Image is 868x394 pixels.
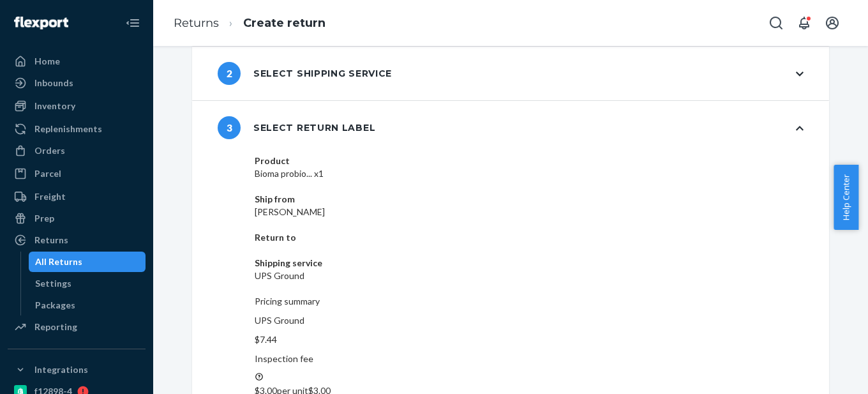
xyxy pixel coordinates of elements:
div: Prep [34,212,54,225]
a: Inbounds [8,73,146,93]
button: Help Center [834,165,858,230]
a: Parcel [8,163,146,184]
p: Pricing summary [255,295,804,308]
div: Settings [35,277,71,290]
dd: Bioma probio... x1 [255,167,804,180]
a: Returns [174,16,219,30]
button: Integrations [8,360,146,380]
dt: Return to [255,231,804,244]
a: Create return [243,16,325,30]
div: Inbounds [34,77,73,89]
a: Freight [8,186,146,207]
div: Orders [34,144,65,157]
img: Flexport logo [14,17,68,29]
p: UPS Ground [255,314,804,327]
div: Replenishments [34,123,102,135]
div: Select shipping service [218,62,392,85]
div: All Returns [35,255,82,268]
button: Close Navigation [120,10,146,36]
p: $7.44 [255,333,804,346]
a: Prep [8,208,146,229]
div: Reporting [34,321,77,333]
button: Open notifications [791,10,817,36]
a: All Returns [29,252,146,272]
dd: UPS Ground [255,269,804,282]
a: Home [8,51,146,72]
dt: Shipping service [255,257,804,269]
span: 2 [218,62,241,85]
p: Inspection fee [255,352,804,365]
button: Open Search Box [763,10,789,36]
div: Inventory [34,100,75,112]
a: Packages [29,295,146,315]
div: Freight [34,190,66,203]
a: Returns [8,230,146,250]
ol: breadcrumbs [163,4,336,42]
button: Open account menu [819,10,845,36]
a: Reporting [8,317,146,337]
div: Select return label [218,116,375,139]
a: Settings [29,273,146,294]
a: Orders [8,140,146,161]
div: Packages [35,299,75,312]
span: 3 [218,116,241,139]
div: Returns [34,234,68,246]
div: Parcel [34,167,61,180]
a: Inventory [8,96,146,116]
dt: Ship from [255,193,804,206]
a: Replenishments [8,119,146,139]
div: Home [34,55,60,68]
div: Integrations [34,363,88,376]
dd: [PERSON_NAME] [255,206,804,218]
dt: Product [255,155,804,167]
